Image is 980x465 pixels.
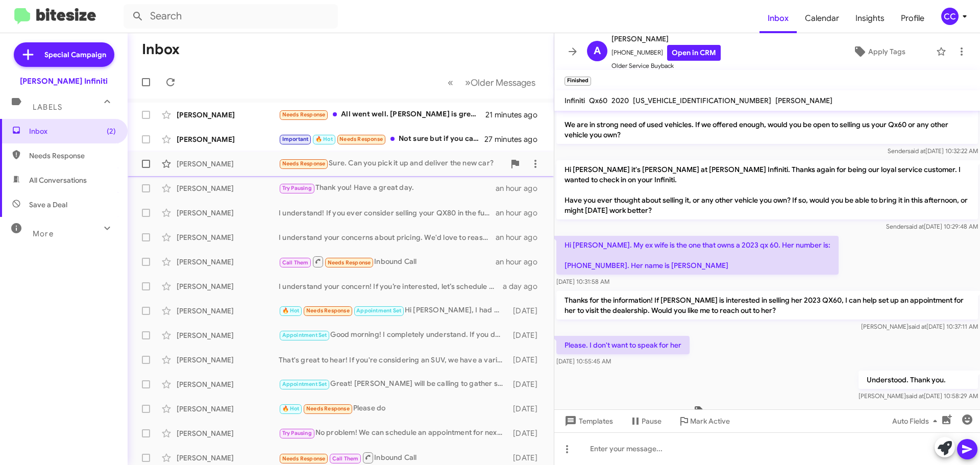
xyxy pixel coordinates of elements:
span: Needs Response [339,136,383,142]
span: [DATE] 10:31:58 AM [556,278,609,285]
div: [PERSON_NAME] [177,404,279,414]
div: [PERSON_NAME] [177,208,279,218]
h1: Inbox [142,41,180,58]
span: « [448,76,453,89]
span: Try Pausing [282,185,312,191]
div: Inbound Call [279,451,508,464]
span: Appointment Set [356,307,401,314]
span: said at [908,147,925,155]
span: [PERSON_NAME] [DATE] 10:58:29 AM [859,392,978,400]
div: a day ago [503,281,546,291]
span: Older Messages [471,77,535,88]
p: Hi [PERSON_NAME]. My ex wife is the one that owns a 2023 qx 60. Her number is: [PHONE_NUMBER]. He... [556,236,839,275]
button: Templates [554,412,621,430]
span: 🔥 Hot [315,136,333,142]
span: Needs Response [282,160,326,167]
div: [PERSON_NAME] [177,355,279,365]
span: said at [909,323,926,330]
div: [PERSON_NAME] [177,159,279,169]
span: » [465,76,471,89]
a: Inbox [759,4,797,33]
a: Calendar [797,4,847,33]
div: [DATE] [508,428,546,438]
p: Thanks for the information! If [PERSON_NAME] is interested in selling her 2023 QX60, I can help s... [556,291,978,320]
span: 🔥 Hot [282,307,300,314]
a: Profile [893,4,933,33]
span: Older Service Buyback [611,61,721,71]
div: [PERSON_NAME] [177,379,279,389]
div: I understand! If you ever consider selling your QX80 in the future, feel free to reach out. We're... [279,208,496,218]
span: [PERSON_NAME] [775,96,832,105]
div: [PERSON_NAME] [177,232,279,242]
span: Auto Fields [892,412,941,430]
div: Sure. Can you pick it up and deliver the new car? [279,158,505,169]
div: No problem! We can schedule an appointment for next week. Just let me know what day and time work... [279,427,508,439]
span: More [33,229,54,238]
span: Special Campaign [44,50,106,60]
div: 21 minutes ago [485,110,546,120]
a: Insights [847,4,893,33]
span: All Conversations [29,175,87,185]
button: Mark Active [670,412,738,430]
span: 🔥 Hot [282,405,300,412]
div: [PERSON_NAME] [177,281,279,291]
span: Inbox [29,126,116,136]
span: Needs Response [306,307,350,314]
span: (2) [107,126,116,136]
span: [PHONE_NUMBER] [611,45,721,61]
span: [PERSON_NAME] [DATE] 10:37:11 AM [861,323,978,330]
p: Understood. Thank you. [859,371,978,389]
div: [PERSON_NAME] [177,330,279,340]
span: Infiniti [565,96,585,105]
span: Pause [642,412,661,430]
p: Please. I don't want to speak for her [556,336,690,354]
span: Needs Response [282,455,326,462]
span: Labels [33,103,62,112]
div: [DATE] [508,404,546,414]
div: [DATE] [508,379,546,389]
div: [DATE] [508,453,546,463]
div: [PERSON_NAME] [177,183,279,193]
div: an hour ago [496,232,546,242]
div: I understand your concern! If you’re interested, let’s schedule a time for us to discuss your veh... [279,281,503,291]
span: Needs Response [328,259,371,266]
a: Open in CRM [667,45,721,61]
div: Great! [PERSON_NAME] will be calling to gather some information. [279,378,508,390]
button: CC [933,8,969,25]
div: [DATE] [508,355,546,365]
button: Next [459,72,542,93]
span: Needs Response [282,111,326,118]
span: Appointment Set [282,332,327,338]
div: [PERSON_NAME] [177,110,279,120]
span: Needs Response [29,151,116,161]
div: [PERSON_NAME] [177,134,279,144]
button: Pause [621,412,670,430]
span: Sender [DATE] 10:32:22 AM [888,147,978,155]
span: [DATE] 10:55:45 AM [556,357,611,365]
div: Hi [PERSON_NAME], I had a couple of questions on the warranty on the bumper-to-bumper. What does ... [279,305,508,316]
div: [PERSON_NAME] Infiniti [20,76,108,86]
span: [PERSON_NAME] [611,33,721,45]
span: Call Them [332,455,359,462]
span: said at [906,223,924,230]
span: Try Pausing [282,430,312,436]
span: Important [282,136,309,142]
div: [PERSON_NAME] [177,428,279,438]
span: [US_VEHICLE_IDENTIFICATION_NUMBER] [633,96,771,105]
div: That's great to hear! If you're considering an SUV, we have a variety of options. Would you like ... [279,355,508,365]
span: Apply Tags [868,42,905,61]
div: Please do [279,403,508,414]
div: Not sure but if you can't get close don't waste my time..... [279,133,484,145]
span: Appointment Set [282,381,327,387]
span: Templates [562,412,613,430]
div: 27 minutes ago [484,134,546,144]
span: 2020 [611,96,629,105]
div: Inbound Call [279,255,496,268]
span: A [594,43,601,59]
div: [DATE] [508,306,546,316]
span: said at [906,392,924,400]
div: Good morning! I completely understand. If you decide to sell your vehicle in the future, let me k... [279,329,508,341]
div: [DATE] [508,330,546,340]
